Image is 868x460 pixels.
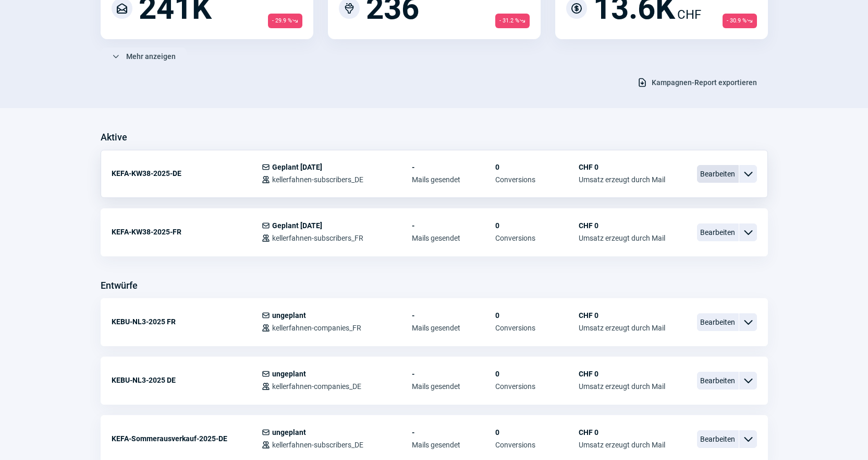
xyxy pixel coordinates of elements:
[697,372,739,390] span: Bearbeiten
[579,163,665,171] span: CHF 0
[272,234,363,242] span: kellerfahnen-subscribers_FR
[495,175,579,184] span: Conversions
[272,370,306,378] span: ungeplant
[126,48,176,65] span: Mehr anzeigen
[412,163,495,171] span: -
[272,428,306,437] span: ungeplant
[272,175,363,184] span: kellerfahnen-subscribers_DE
[272,324,361,332] span: kellerfahnen-companies_FR
[579,311,665,320] span: CHF 0
[272,382,361,391] span: kellerfahnen-companies_DE
[412,175,495,184] span: Mails gesendet
[268,14,302,28] span: - 29.9 %
[412,221,495,230] span: -
[677,5,701,24] span: CHF
[626,74,768,91] button: Kampagnen-Report exportieren
[272,221,322,230] span: Geplant [DATE]
[579,324,665,332] span: Umsatz erzeugt durch Mail
[579,382,665,391] span: Umsatz erzeugt durch Mail
[272,311,306,320] span: ungeplant
[112,311,262,332] div: KEBU-NL3-2025 FR
[652,74,757,91] span: Kampagnen-Report exportieren
[697,313,739,331] span: Bearbeiten
[101,277,138,294] h3: Entwürfe
[697,430,739,448] span: Bearbeiten
[495,311,579,320] span: 0
[112,163,262,184] div: KEFA-KW38-2025-DE
[697,223,739,241] span: Bearbeiten
[495,382,579,391] span: Conversions
[412,324,495,332] span: Mails gesendet
[101,48,187,65] button: Mehr anzeigen
[495,324,579,332] span: Conversions
[579,370,665,378] span: CHF 0
[272,163,322,171] span: Geplant [DATE]
[495,428,579,437] span: 0
[579,234,665,242] span: Umsatz erzeugt durch Mail
[412,311,495,320] span: -
[412,370,495,378] span: -
[579,175,665,184] span: Umsatz erzeugt durch Mail
[579,441,665,449] span: Umsatz erzeugt durch Mail
[495,14,530,28] span: - 31.2 %
[112,221,262,242] div: KEFA-KW38-2025-FR
[272,441,363,449] span: kellerfahnen-subscribers_DE
[579,428,665,437] span: CHF 0
[412,382,495,391] span: Mails gesendet
[579,221,665,230] span: CHF 0
[495,221,579,230] span: 0
[412,234,495,242] span: Mails gesendet
[495,163,579,171] span: 0
[697,165,739,183] span: Bearbeiten
[495,370,579,378] span: 0
[101,129,127,146] h3: Aktive
[495,234,579,242] span: Conversions
[723,14,757,28] span: - 30.9 %
[412,441,495,449] span: Mails gesendet
[495,441,579,449] span: Conversions
[112,428,262,449] div: KEFA-Sommerausverkauf-2025-DE
[112,370,262,391] div: KEBU-NL3-2025 DE
[412,428,495,437] span: -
